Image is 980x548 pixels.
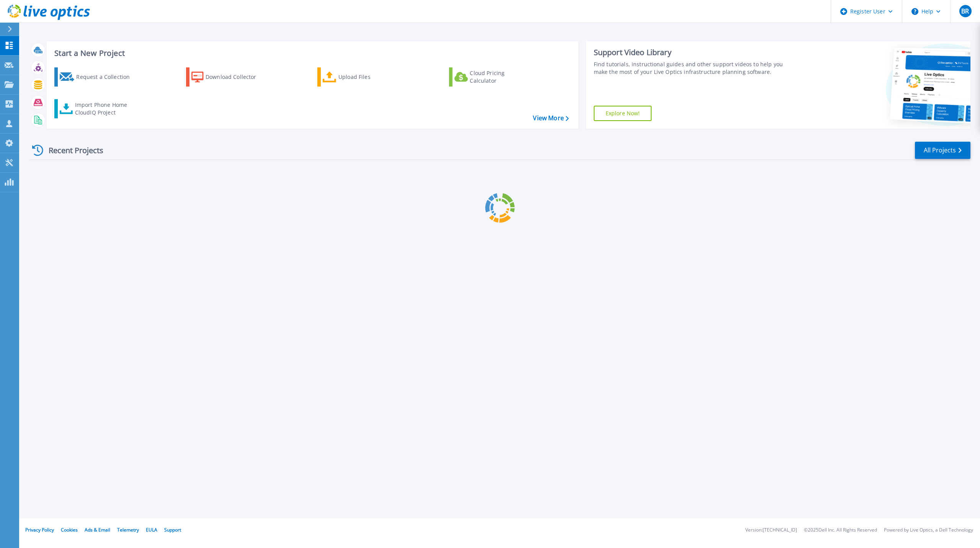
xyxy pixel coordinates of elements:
[594,47,792,57] div: Support Video Library
[317,67,403,87] a: Upload Files
[61,527,78,533] a: Cookies
[85,527,110,533] a: Ads & Email
[533,115,568,122] a: View More
[961,8,969,14] span: BR
[76,69,137,85] div: Request a Collection
[25,527,54,533] a: Privacy Policy
[470,69,531,85] div: Cloud Pricing Calculator
[186,67,271,87] a: Download Collector
[117,527,139,533] a: Telemetry
[745,528,797,533] li: Version: [TECHNICAL_ID]
[54,67,140,87] a: Request a Collection
[915,142,970,159] a: All Projects
[75,101,135,116] div: Import Phone Home CloudIQ Project
[164,527,181,533] a: Support
[146,527,157,533] a: EULA
[594,61,792,76] div: Find tutorials, instructional guides and other support videos to help you make the most of your L...
[29,141,114,160] div: Recent Projects
[594,106,652,121] a: Explore Now!
[206,69,267,85] div: Download Collector
[338,69,400,85] div: Upload Files
[449,67,534,87] a: Cloud Pricing Calculator
[884,528,973,533] li: Powered by Live Optics, a Dell Technology
[804,528,877,533] li: © 2025 Dell Inc. All Rights Reserved
[54,49,568,57] h3: Start a New Project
